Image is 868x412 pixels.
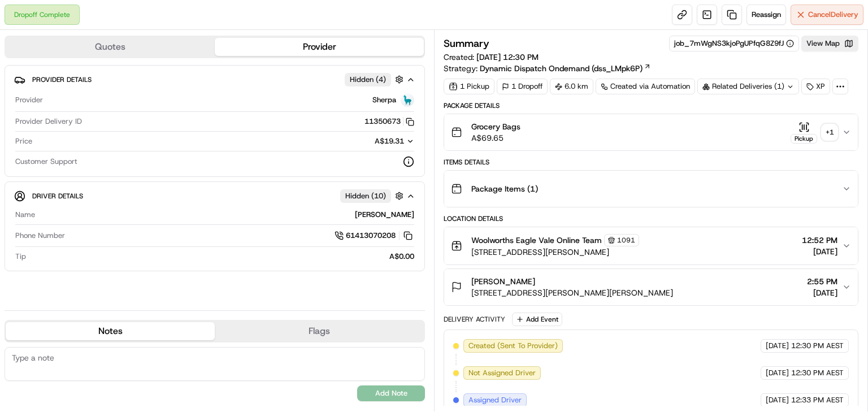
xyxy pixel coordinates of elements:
span: Provider [15,95,43,105]
button: Driver DetailsHidden (10) [14,187,415,205]
span: Cancel Delivery [808,10,858,20]
span: A$19.31 [375,136,404,146]
span: [STREET_ADDRESS][PERSON_NAME][PERSON_NAME] [471,287,673,298]
button: Woolworths Eagle Vale Online Team1091[STREET_ADDRESS][PERSON_NAME]12:52 PM[DATE] [444,227,858,264]
button: Hidden (4) [345,72,406,86]
button: Quotes [6,38,215,56]
span: Not Assigned Driver [468,368,536,378]
button: Provider DetailsHidden (4) [14,70,415,89]
span: 12:52 PM [802,235,837,246]
button: Reassign [747,5,786,25]
div: 1 Pickup [444,79,494,94]
a: 61413070208 [335,229,414,242]
span: 12:30 PM AEST [791,341,844,351]
div: Strategy: [444,63,651,74]
div: XP [801,79,830,94]
span: [DATE] 12:30 PM [476,52,539,62]
img: sherpa_logo.png [401,93,414,107]
span: Woolworths Eagle Vale Online Team [471,235,602,246]
button: A$19.31 [315,136,414,146]
div: [PERSON_NAME] [40,210,414,220]
span: [DATE] [766,368,789,378]
div: + 1 [822,124,837,140]
span: Driver Details [32,192,83,201]
span: Created: [444,51,539,63]
span: Phone Number [15,231,65,241]
span: 12:33 PM AEST [791,395,844,405]
button: Pickup [791,122,817,144]
a: Dynamic Dispatch Ondemand (dss_LMpk6P) [480,63,651,74]
span: 12:30 PM AEST [791,368,844,378]
span: Package Items ( 1 ) [471,183,538,194]
span: Reassign [752,10,781,20]
div: Package Details [444,101,858,110]
button: 11350673 [364,116,414,127]
button: Add Event [512,313,562,326]
span: [DATE] [766,341,789,351]
div: Items Details [444,158,858,167]
button: Flags [215,322,424,340]
h3: Summary [444,38,489,49]
div: 6.0 km [550,79,593,94]
span: Provider Details [32,75,92,84]
span: Hidden ( 4 ) [350,75,386,85]
span: Tip [15,251,26,262]
span: [DATE] [807,287,837,298]
span: Dynamic Dispatch Ondemand (dss_LMpk6P) [480,63,643,74]
button: Hidden (10) [340,189,406,203]
span: [STREET_ADDRESS][PERSON_NAME] [471,246,639,258]
span: Customer Support [15,157,77,167]
div: Delivery Activity [444,315,505,324]
button: Grocery BagsA$69.65Pickup+1 [444,114,858,150]
button: [PERSON_NAME][STREET_ADDRESS][PERSON_NAME][PERSON_NAME]2:55 PM[DATE] [444,269,858,305]
div: Related Deliveries (1) [697,79,799,94]
button: Provider [215,38,424,56]
button: Package Items (1) [444,171,858,207]
span: Sherpa [372,95,396,105]
div: Location Details [444,214,858,223]
button: Pickup+1 [791,122,837,144]
span: [DATE] [802,246,837,257]
span: [DATE] [766,395,789,405]
span: Provider Delivery ID [15,116,82,127]
span: Assigned Driver [468,395,522,405]
button: View Map [801,36,858,51]
div: Pickup [791,134,817,144]
div: A$0.00 [31,251,414,262]
a: Created via Automation [596,79,695,94]
div: 1 Dropoff [497,79,548,94]
span: Name [15,210,35,220]
span: 1091 [617,236,635,245]
button: Notes [6,322,215,340]
button: job_7mWgNS3kjoPgUPfqG8Z9fJ [674,38,794,49]
span: Grocery Bags [471,121,520,132]
span: [PERSON_NAME] [471,276,535,287]
span: 61413070208 [346,231,396,241]
span: Price [15,136,32,146]
span: A$69.65 [471,132,520,144]
span: Hidden ( 10 ) [345,191,386,201]
button: CancelDelivery [791,5,863,25]
span: Created (Sent To Provider) [468,341,558,351]
span: 2:55 PM [807,276,837,287]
